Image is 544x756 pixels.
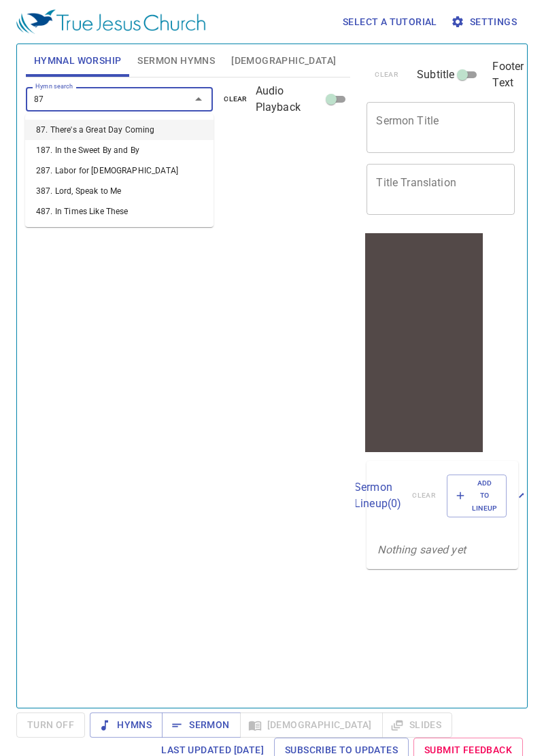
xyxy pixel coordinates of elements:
button: Select a tutorial [337,10,443,35]
span: [DEMOGRAPHIC_DATA] [231,52,336,69]
span: Subtitle [417,67,454,83]
span: Settings [454,14,517,31]
iframe: from-child [361,229,487,456]
span: Add to Lineup [456,477,498,515]
button: Hymns [90,712,163,738]
img: True Jesus Church [16,10,205,34]
span: Sermon [173,717,229,734]
button: Close [189,90,208,109]
li: 187. In the Sweet By and By [25,140,214,160]
span: Hymnal Worship [34,52,122,69]
button: Sermon [162,712,240,738]
li: 87. There's a Great Day Coming [25,120,214,140]
span: Select a tutorial [343,14,437,31]
li: 387. Lord, Speak to Me [25,181,214,201]
button: Settings [448,10,522,35]
span: Sermon Hymns [137,52,215,69]
i: Nothing saved yet [377,543,466,556]
li: 487. In Times Like These [25,201,214,222]
span: clear [224,93,248,105]
span: Footer Text [492,58,524,91]
button: Add to Lineup [447,475,507,517]
li: 287. Labor for [DEMOGRAPHIC_DATA] [25,160,214,181]
button: clear [216,91,256,107]
div: Sermon Lineup(0)clearAdd to Lineup [367,461,518,531]
p: Sermon Lineup ( 0 ) [354,479,401,512]
span: Hymns [101,717,152,734]
span: Audio Playback [256,83,324,116]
